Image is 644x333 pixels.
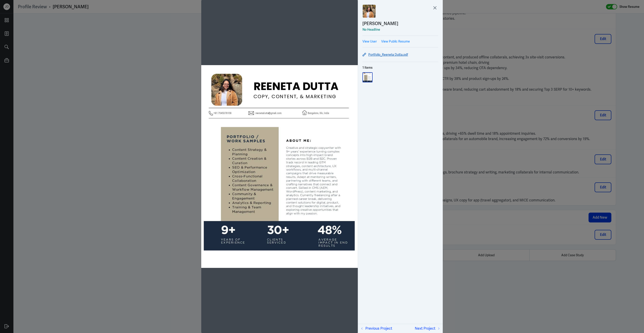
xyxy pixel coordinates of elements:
[360,326,392,331] button: Previous Project
[201,65,358,268] img: https://pcdn.hiredigital.com/portfolios/cases/i/553419176/Portfolio_Reeneta_Dutta.jpg
[362,4,376,18] img: Reeneta Dutta
[362,52,438,57] a: Portfolio_Reeneta Dutta.pdf
[362,27,438,32] div: No Headline
[362,20,438,27] a: [PERSON_NAME]
[362,20,398,27] div: [PERSON_NAME]
[415,326,441,331] button: Next Project
[362,39,377,44] a: View User
[362,65,438,72] div: 1 Items
[381,39,410,44] a: View Public Resume
[362,72,373,82] img: Portfolio_Reeneta Dutta.pdf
